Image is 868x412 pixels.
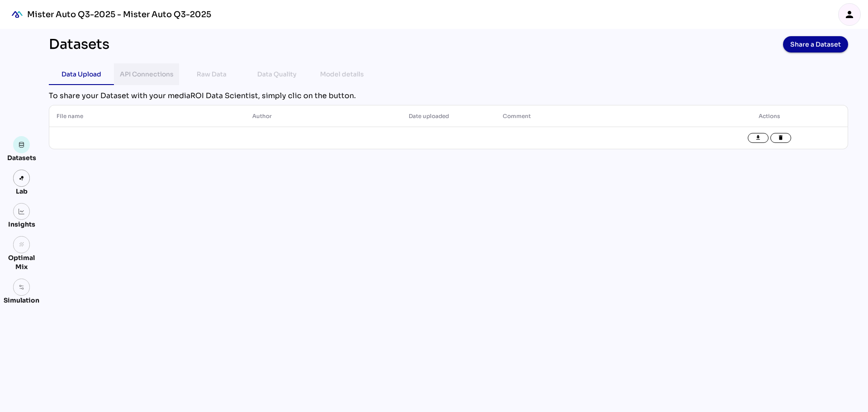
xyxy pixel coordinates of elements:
th: Actions [691,105,848,127]
img: settings.svg [19,284,25,290]
div: To share your Dataset with your mediaROI Data Scientist, simply clic on the button. [49,90,848,101]
i: grain [19,242,25,248]
div: Data Upload [61,69,101,80]
img: data.svg [19,142,25,148]
div: Mister Auto Q3-2025 - Mister Auto Q3-2025 [27,9,211,20]
i: delete [778,135,784,141]
div: Raw Data [197,69,226,80]
div: Insights [8,220,35,229]
span: Share a Dataset [790,38,841,51]
div: API Connections [120,69,174,80]
i: person [844,9,855,20]
div: Datasets [7,153,36,162]
button: Share a Dataset [783,36,848,52]
div: Data Quality [257,69,297,80]
div: Lab [12,187,32,196]
img: graph.svg [19,208,25,215]
div: Model details [320,69,364,80]
div: Optimal Mix [4,253,39,271]
div: Simulation [4,296,39,305]
th: Comment [495,105,691,127]
div: Datasets [49,36,109,52]
i: file_download [755,135,761,141]
div: mediaROI [7,5,27,24]
th: Author [245,105,401,127]
th: File name [49,105,245,127]
img: lab.svg [19,175,25,181]
th: Date uploaded [401,105,495,127]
